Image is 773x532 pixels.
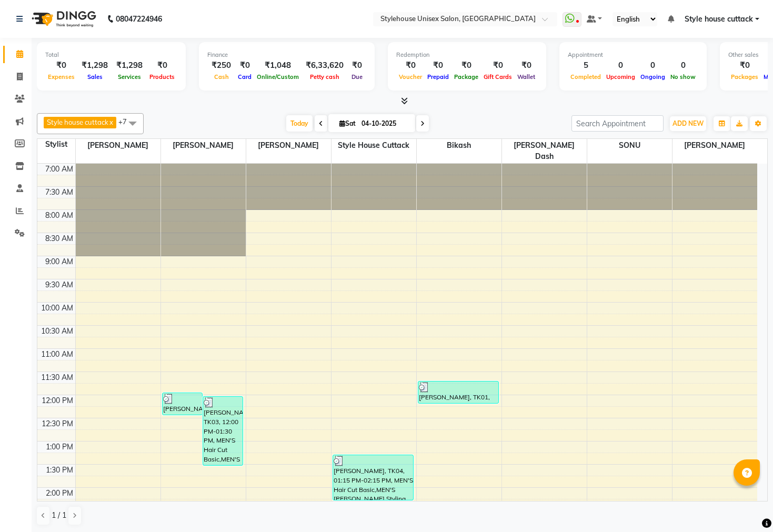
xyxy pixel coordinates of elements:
[85,73,105,81] span: Sales
[112,59,147,72] div: ₹1,298
[568,73,604,81] span: Completed
[43,233,75,244] div: 8:30 AM
[451,73,481,81] span: Package
[43,210,75,221] div: 8:00 AM
[44,441,75,453] div: 1:00 PM
[286,115,313,132] span: Today
[161,139,246,152] span: [PERSON_NAME]
[254,73,302,81] span: Online/Custom
[39,418,75,429] div: 12:30 PM
[235,59,254,72] div: ₹0
[502,139,587,163] span: [PERSON_NAME] Dash
[37,139,75,150] div: Stylist
[568,59,604,72] div: 5
[147,73,177,81] span: Products
[207,59,235,72] div: ₹250
[212,73,232,81] span: Cash
[118,117,135,126] span: +7
[417,139,501,152] span: Bikash
[728,59,761,72] div: ₹0
[44,465,75,476] div: 1:30 PM
[638,73,668,81] span: Ongoing
[207,51,366,59] div: Finance
[481,73,515,81] span: Gift Cards
[670,116,706,131] button: ADD NEW
[638,59,668,72] div: 0
[337,119,358,127] span: Sat
[425,73,451,81] span: Prepaid
[587,139,672,152] span: SONU
[116,4,162,34] b: 08047224946
[43,279,75,290] div: 9:30 AM
[515,73,538,81] span: Wallet
[246,139,331,152] span: [PERSON_NAME]
[235,73,254,81] span: Card
[668,73,698,81] span: No show
[44,488,75,499] div: 2:00 PM
[396,51,538,59] div: Redemption
[39,395,75,406] div: 12:00 PM
[39,372,75,383] div: 11:30 AM
[333,455,414,500] div: [PERSON_NAME], TK04, 01:15 PM-02:15 PM, MEN'S Hair Cut Basic,MEN'S [PERSON_NAME] Styling
[45,51,177,59] div: Total
[254,59,302,72] div: ₹1,048
[43,187,75,198] div: 7:30 AM
[76,139,160,152] span: [PERSON_NAME]
[39,349,75,360] div: 11:00 AM
[163,393,203,415] div: [PERSON_NAME], TK02, 11:55 AM-12:25 PM, MEN'S Hair Wash With Mask
[108,118,113,126] a: x
[115,73,144,81] span: Services
[147,59,177,72] div: ₹0
[45,73,77,81] span: Expenses
[52,510,66,521] span: 1 / 1
[568,51,698,59] div: Appointment
[349,73,365,81] span: Due
[571,115,664,132] input: Search Appointment
[43,164,75,175] div: 7:00 AM
[668,59,698,72] div: 0
[348,59,366,72] div: ₹0
[604,73,638,81] span: Upcoming
[396,59,425,72] div: ₹0
[425,59,451,72] div: ₹0
[332,139,416,152] span: Style house cuttack
[418,382,499,403] div: [PERSON_NAME], TK01, 11:40 AM-12:10 PM, MEN'S Hair Cut Basic
[685,14,753,25] span: Style house cuttack
[604,59,638,72] div: 0
[307,73,342,81] span: Petty cash
[39,303,75,314] div: 10:00 AM
[515,59,538,72] div: ₹0
[39,326,75,337] div: 10:30 AM
[672,119,704,127] span: ADD NEW
[396,73,425,81] span: Voucher
[27,4,99,34] img: logo
[43,256,75,267] div: 9:00 AM
[47,118,108,126] span: Style house cuttack
[45,59,77,72] div: ₹0
[672,139,758,152] span: [PERSON_NAME]
[77,59,112,72] div: ₹1,298
[481,59,515,72] div: ₹0
[203,397,243,465] div: [PERSON_NAME], TK03, 12:00 PM-01:30 PM, MEN'S Hair Cut Basic,MEN'S [PERSON_NAME] Styling,EYEBROW
[358,116,411,132] input: 2025-10-04
[728,73,761,81] span: Packages
[451,59,481,72] div: ₹0
[302,59,348,72] div: ₹6,33,620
